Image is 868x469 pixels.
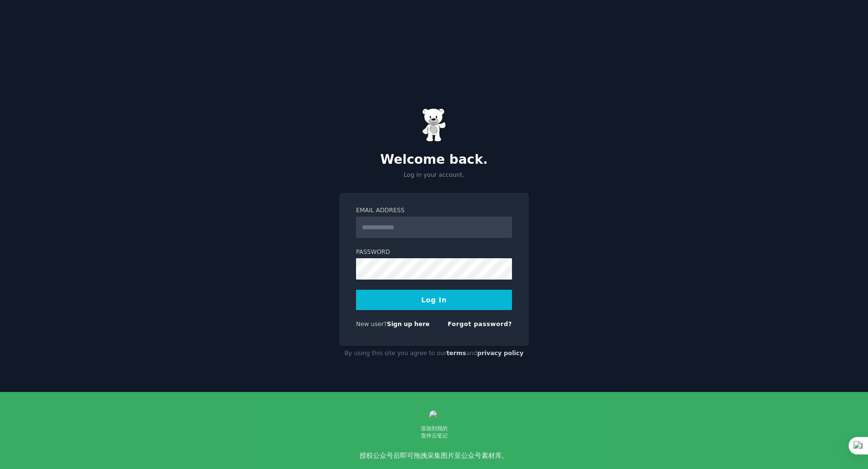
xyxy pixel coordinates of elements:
[339,171,529,180] p: Log in your account.
[339,346,529,361] div: By using this site you agree to our and
[448,321,512,328] a: Forgot password?
[356,321,387,328] span: New user?
[477,350,524,357] a: privacy policy
[339,152,529,168] h2: Welcome back.
[356,206,512,215] label: Email Address
[422,108,446,142] img: Gummy Bear
[356,248,512,257] label: Password
[447,350,466,357] a: terms
[387,321,430,328] a: Sign up here
[356,290,512,310] button: Log In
